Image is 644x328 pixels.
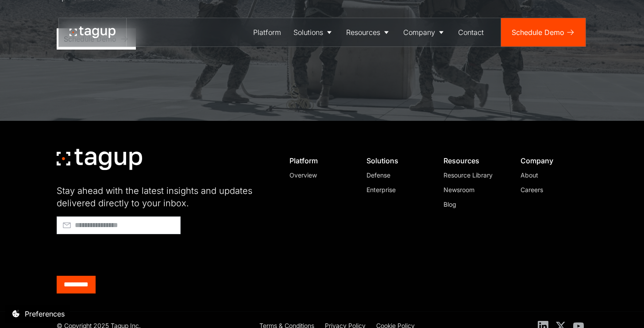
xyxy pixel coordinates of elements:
a: Enterprise [366,185,427,194]
a: Overview [289,170,350,180]
div: Platform [253,27,281,38]
div: Preferences [25,309,65,319]
div: Company [521,156,581,165]
div: Company [403,27,435,38]
a: Solutions [287,18,340,46]
a: About [521,170,581,180]
a: Platform [247,18,287,46]
div: Schedule Demo [512,27,564,38]
a: Company [397,18,452,46]
a: Resources [340,18,397,46]
a: Contact [452,18,490,46]
a: Careers [521,185,581,194]
a: Newsroom [443,185,504,194]
a: Blog [443,200,504,209]
div: Solutions [293,27,323,38]
a: Resource Library [443,170,504,180]
div: Resources [443,156,504,165]
div: Contact [458,27,484,38]
a: Schedule Demo [501,18,586,46]
div: Solutions [366,156,427,165]
div: Resources [346,27,380,38]
div: Platform [289,156,350,165]
form: Footer - Early Access [57,216,269,293]
a: Defense [366,170,427,180]
div: Stay ahead with the latest insights and updates delivered directly to your inbox. [57,185,269,209]
iframe: reCAPTCHA [57,238,191,272]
